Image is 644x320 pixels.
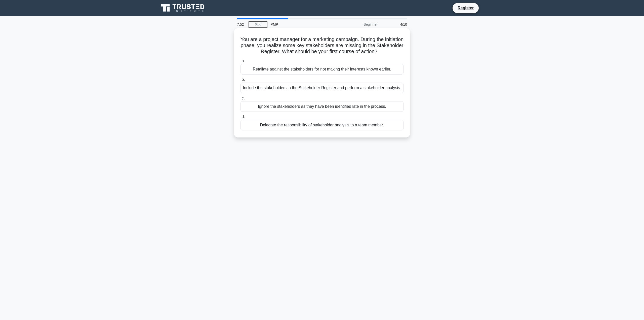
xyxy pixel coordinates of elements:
[240,36,404,55] h5: You are a project manager for a marketing campaign. During the initiation phase, you realize some...
[242,96,245,100] span: c.
[242,115,245,119] span: d.
[234,19,249,29] div: 7:52
[242,77,245,82] span: b.
[267,19,337,29] div: PMP
[240,64,404,75] div: Retaliate against the stakeholders for not making their interests known earlier.
[455,5,477,11] a: Register
[240,120,404,130] div: Delegate the responsibility of stakeholder analysis to a team member.
[240,83,404,93] div: Include the stakeholders in the Stakeholder Register and perform a stakeholder analysis.
[337,19,381,29] div: Beginner
[240,101,404,112] div: Ignore the stakeholders as they have been identified late in the process.
[381,19,410,29] div: 4/10
[249,21,267,28] a: Stop
[242,59,245,63] span: a.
